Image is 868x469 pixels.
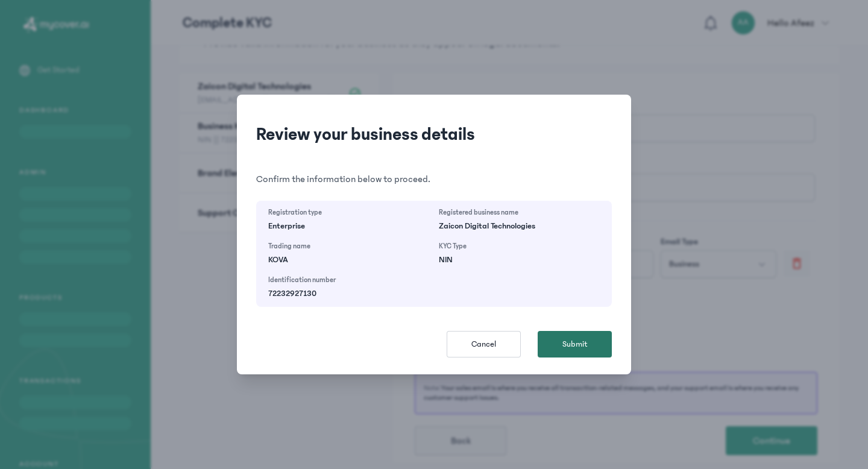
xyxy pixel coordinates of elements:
p: Confirm the information below to proceed. [256,172,612,186]
p: 72232927130 [268,288,413,300]
p: NIN [439,254,583,266]
span: Registered business name [439,208,600,218]
span: Cancel [471,338,496,350]
button: Cancel [447,331,521,357]
span: Submit [562,338,588,350]
span: Trading name [268,242,429,251]
p: Enterprise [268,220,413,232]
span: Registration type [268,208,429,218]
span: Identification number [268,275,429,285]
span: KYC Type [439,242,600,251]
button: Submit [538,331,612,357]
p: Zaicon Digital Technologies [439,220,583,232]
h3: Review your business details [256,124,612,145]
p: KOVA [268,254,413,266]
